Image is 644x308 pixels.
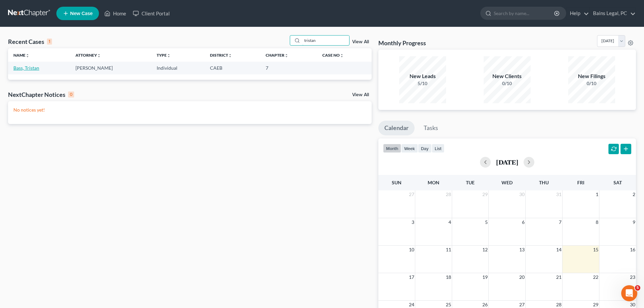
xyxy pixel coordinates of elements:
[97,54,101,58] i: unfold_more
[445,190,452,198] span: 28
[432,144,444,153] button: list
[399,80,446,87] div: 5/10
[555,273,562,281] span: 21
[568,72,615,80] div: New Filings
[322,53,344,58] a: Case Nounfold_more
[70,11,93,16] span: New Case
[101,7,129,19] a: Home
[418,144,432,153] button: day
[484,72,531,80] div: New Clients
[445,273,452,281] span: 18
[635,285,640,291] span: 5
[75,53,101,58] a: Attorneyunfold_more
[629,246,636,254] span: 16
[629,273,636,281] span: 23
[167,54,171,58] i: unfold_more
[378,39,426,47] h3: Monthly Progress
[13,53,30,58] a: Nameunfold_more
[577,180,584,185] span: Fri
[521,218,525,226] span: 6
[466,180,475,185] span: Tue
[68,91,74,98] div: 0
[266,53,288,58] a: Chapterunfold_more
[555,246,562,254] span: 14
[519,246,525,254] span: 13
[428,180,439,185] span: Mon
[392,180,401,185] span: Sun
[445,246,452,254] span: 11
[632,190,636,198] span: 2
[8,38,52,46] div: Recent Cases
[408,273,415,281] span: 17
[129,7,173,19] a: Client Portal
[494,7,555,19] input: Search by name...
[408,246,415,254] span: 10
[352,93,369,97] a: View All
[13,65,39,71] a: Bass, Tristan
[399,72,446,80] div: New Leads
[621,285,637,301] iframe: Intercom live chat
[352,40,369,44] a: View All
[501,180,513,185] span: Wed
[411,218,415,226] span: 3
[519,273,525,281] span: 20
[484,80,531,87] div: 0/10
[448,218,452,226] span: 4
[496,159,518,166] h2: [DATE]
[47,39,52,45] div: 1
[157,53,171,58] a: Typeunfold_more
[228,54,232,58] i: unfold_more
[568,80,615,87] div: 0/10
[595,218,599,226] span: 8
[558,218,562,226] span: 7
[555,190,562,198] span: 31
[595,190,599,198] span: 1
[632,218,636,226] span: 9
[25,54,30,58] i: unfold_more
[539,180,549,185] span: Thu
[613,180,622,185] span: Sat
[418,121,444,135] a: Tasks
[592,273,599,281] span: 22
[383,144,401,153] button: month
[302,36,349,45] input: Search by name...
[567,7,589,19] a: Help
[482,190,488,198] span: 29
[592,246,599,254] span: 15
[260,62,317,74] td: 7
[340,54,344,58] i: unfold_more
[13,107,366,113] p: No notices yet!
[210,53,232,58] a: Districtunfold_more
[8,90,74,99] div: NextChapter Notices
[408,190,415,198] span: 27
[205,62,260,74] td: CAEB
[482,246,488,254] span: 12
[519,190,525,198] span: 30
[70,62,151,74] td: [PERSON_NAME]
[482,273,488,281] span: 19
[401,144,418,153] button: week
[284,54,288,58] i: unfold_more
[590,7,636,19] a: Bains Legal, PC
[151,62,205,74] td: Individual
[378,121,415,135] a: Calendar
[484,218,488,226] span: 5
